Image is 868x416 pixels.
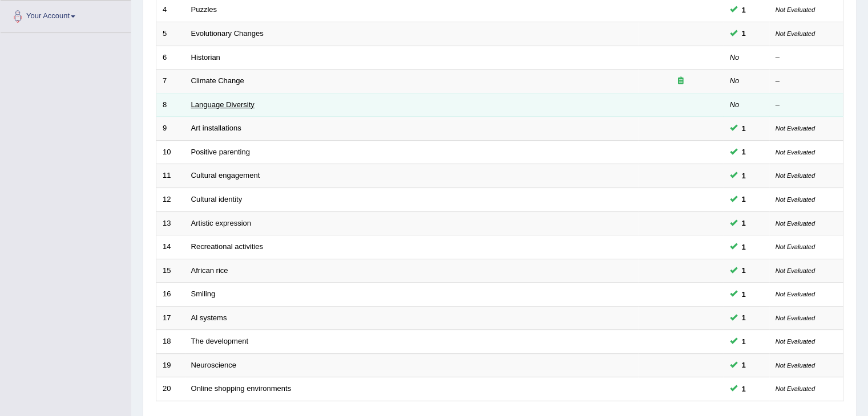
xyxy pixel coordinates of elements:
a: Art installations [191,124,241,132]
small: Not Evaluated [776,196,815,203]
td: 12 [156,187,185,211]
small: Not Evaluated [776,6,815,13]
div: – [776,76,837,87]
span: You can still take this question [737,27,750,39]
em: No [730,53,740,62]
td: 18 [156,330,185,354]
small: Not Evaluated [776,220,815,227]
a: Evolutionary Changes [191,29,264,38]
a: Language Diversity [191,100,255,109]
small: Not Evaluated [776,243,815,250]
small: Not Evaluated [776,291,815,297]
td: 5 [156,22,185,46]
span: You can still take this question [737,264,750,276]
small: Not Evaluated [776,172,815,179]
a: Al systems [191,313,227,322]
small: Not Evaluated [776,338,815,345]
a: Positive parenting [191,148,250,156]
small: Not Evaluated [776,267,815,274]
span: You can still take this question [737,146,750,158]
a: The development [191,337,248,345]
small: Not Evaluated [776,385,815,392]
a: Online shopping environments [191,384,292,393]
td: 15 [156,259,185,283]
span: You can still take this question [737,4,750,16]
a: Your Account [1,1,131,29]
small: Not Evaluated [776,149,815,156]
td: 13 [156,211,185,235]
span: You can still take this question [737,170,750,182]
td: 16 [156,283,185,307]
a: Historian [191,53,220,62]
small: Not Evaluated [776,362,815,369]
a: Neuroscience [191,361,237,369]
span: You can still take this question [737,288,750,300]
a: Puzzles [191,5,217,14]
td: 20 [156,377,185,401]
span: You can still take this question [737,241,750,253]
em: No [730,76,740,85]
em: No [730,100,740,109]
td: 17 [156,306,185,330]
small: Not Evaluated [776,30,815,37]
span: You can still take this question [737,217,750,229]
span: You can still take this question [737,123,750,134]
td: 11 [156,164,185,188]
span: You can still take this question [737,336,750,348]
a: Cultural engagement [191,171,260,180]
span: You can still take this question [737,312,750,324]
a: Recreational activities [191,242,263,251]
td: 6 [156,46,185,70]
td: 14 [156,235,185,259]
span: You can still take this question [737,193,750,205]
span: You can still take this question [737,359,750,371]
a: Climate Change [191,76,244,85]
td: 8 [156,93,185,117]
div: – [776,100,837,111]
div: – [776,52,837,63]
div: Exam occurring question [644,76,717,87]
td: 10 [156,140,185,164]
small: Not Evaluated [776,125,815,132]
span: You can still take this question [737,383,750,395]
a: African rice [191,266,228,275]
a: Cultural identity [191,195,243,203]
a: Artistic expression [191,219,251,227]
small: Not Evaluated [776,315,815,321]
td: 19 [156,353,185,377]
td: 9 [156,117,185,141]
a: Smiling [191,289,216,298]
td: 7 [156,70,185,93]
